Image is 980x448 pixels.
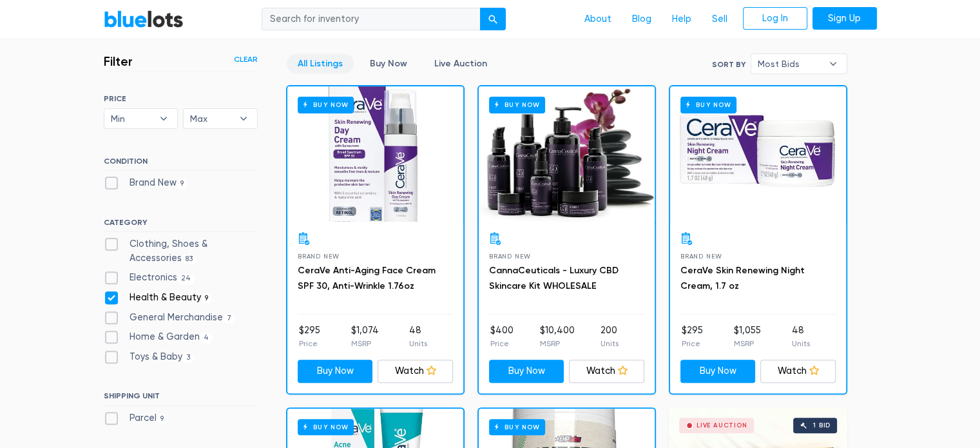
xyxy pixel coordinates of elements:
p: Units [409,338,427,349]
li: $1,055 [734,324,761,349]
label: Parcel [104,411,168,425]
p: Price [299,338,320,349]
label: Clothing, Shoes & Accessories [104,237,258,265]
h6: Buy Now [489,419,545,435]
span: 24 [177,274,195,284]
a: CeraVe Anti-Aging Face Cream SPF 30, Anti-Wrinkle 1.76oz [298,265,436,291]
div: 1 bid [813,422,831,429]
b: ▾ [230,109,257,128]
li: 48 [409,324,427,349]
h6: CONDITION [104,157,258,171]
p: MSRP [734,338,761,349]
span: 83 [182,254,197,264]
span: Most Bids [758,54,822,73]
label: Toys & Baby [104,350,195,364]
a: Buy Now [359,54,418,73]
a: Blog [622,7,662,32]
a: CeraVe Skin Renewing Night Cream, 1.7 oz [680,265,805,291]
a: Buy Now [670,86,846,222]
label: Health & Beauty [104,291,213,305]
span: Brand New [489,253,531,260]
label: General Merchandise [104,311,236,325]
span: 9 [177,179,188,189]
h6: Buy Now [298,97,354,113]
h6: CATEGORY [104,218,258,232]
a: BlueLots [104,10,184,28]
p: MSRP [351,338,378,349]
span: 4 [200,333,213,343]
b: ▾ [150,109,177,128]
a: Buy Now [489,360,564,383]
span: Brand New [298,253,340,260]
div: Live Auction [697,422,747,429]
li: $1,074 [351,324,378,349]
li: $400 [490,324,514,349]
a: Watch [569,360,644,383]
input: Search for inventory [262,8,481,31]
h6: Buy Now [298,419,354,435]
a: Help [662,7,702,32]
h6: Buy Now [680,97,736,113]
h6: Buy Now [489,97,545,113]
label: Electronics [104,271,195,285]
span: 9 [201,293,213,304]
p: Price [682,338,703,349]
a: Clear [234,54,258,65]
h3: Filter [104,54,133,69]
span: Max [190,109,233,128]
a: Watch [760,360,836,383]
p: Price [490,338,514,349]
h6: PRICE [104,94,258,103]
li: 48 [792,324,810,349]
h6: SHIPPING UNIT [104,391,258,405]
a: Buy Now [298,360,373,383]
a: Buy Now [479,86,655,222]
li: $10,400 [539,324,574,349]
a: Sell [702,7,738,32]
b: ▾ [820,54,847,73]
span: Brand New [680,253,722,260]
span: 9 [157,414,168,424]
a: Buy Now [287,86,463,222]
li: $295 [682,324,703,349]
a: About [574,7,622,32]
a: CannaCeuticals - Luxury CBD Skincare Kit WHOLESALE [489,265,619,291]
p: Units [792,338,810,349]
a: Watch [378,360,453,383]
a: Sign Up [812,7,877,30]
a: All Listings [287,54,354,73]
label: Home & Garden [104,330,213,344]
li: 200 [600,324,619,349]
a: Live Auction [423,54,498,73]
span: Min [111,109,153,128]
label: Brand New [104,176,188,190]
span: 7 [223,313,236,324]
p: Units [600,338,619,349]
a: Buy Now [680,360,756,383]
a: Log In [743,7,807,30]
li: $295 [299,324,320,349]
label: Sort By [712,59,745,70]
p: MSRP [539,338,574,349]
span: 3 [182,353,195,363]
